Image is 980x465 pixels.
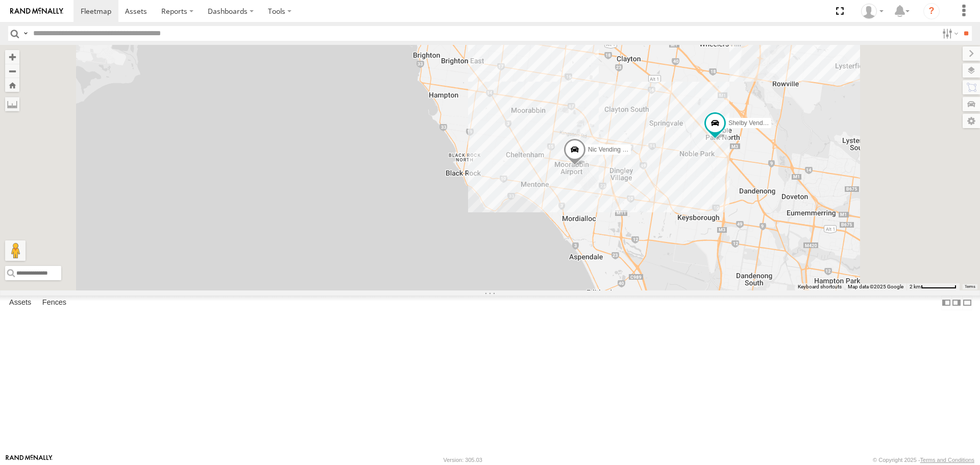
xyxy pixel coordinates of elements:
label: Dock Summary Table to the Right [951,296,962,310]
div: Jessica Morgan [857,4,887,19]
div: Version: 305.03 [444,457,482,463]
button: Zoom Home [5,78,19,92]
i: ? [923,3,940,19]
button: Zoom out [5,64,19,78]
span: Shelby Vending Van 1ZU-5DF [728,119,810,127]
label: Fences [37,296,71,310]
label: Hide Summary Table [962,296,972,310]
img: rand-logo.svg [10,8,63,15]
button: Zoom in [5,50,19,64]
label: Search Query [21,26,30,41]
label: Dock Summary Table to the Left [941,296,951,310]
button: Keyboard shortcuts [798,283,842,290]
label: Map Settings [963,114,980,128]
span: Nic Vending Van 2BW 7XY [588,146,661,153]
a: Visit our Website [6,455,53,465]
button: Map Scale: 2 km per 66 pixels [906,283,960,290]
span: Map data ©2025 Google [848,284,903,289]
label: Assets [4,296,36,310]
div: © Copyright 2025 - [873,457,974,463]
a: Terms [965,284,975,288]
a: Terms and Conditions [920,457,974,463]
button: Drag Pegman onto the map to open Street View [5,240,26,261]
label: Search Filter Options [938,26,960,41]
span: 2 km [910,284,921,289]
label: Measure [5,97,19,111]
